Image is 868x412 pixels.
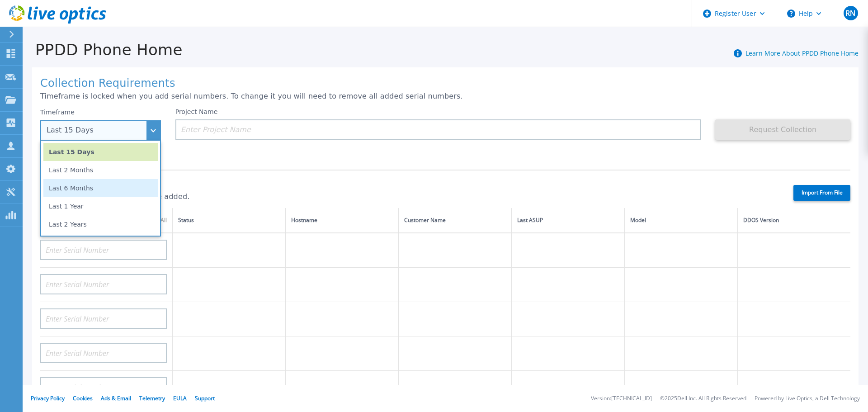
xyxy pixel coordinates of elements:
[40,77,850,90] h1: Collection Requirements
[101,394,131,402] a: Ads & Email
[43,161,158,179] li: Last 2 Months
[43,179,158,197] li: Last 6 Months
[175,119,701,140] input: Enter Project Name
[285,208,398,233] th: Hostname
[745,49,859,57] a: Learn More About PPDD Phone Home
[43,197,158,215] li: Last 1 Year
[715,119,850,140] button: Request Collection
[31,394,65,402] a: Privacy Policy
[40,274,167,294] input: Enter Serial Number
[624,208,737,233] th: Model
[40,193,778,201] p: 0 of 20 (max) serial numbers are added.
[195,394,215,402] a: Support
[40,240,167,260] input: Enter Serial Number
[755,396,860,402] li: Powered by Live Optics, a Dell Technology
[511,208,624,233] th: Last ASUP
[23,41,183,59] h1: PPDD Phone Home
[845,9,855,17] span: RN
[660,396,746,402] li: © 2025 Dell Inc. All Rights Reserved
[43,215,158,233] li: Last 2 Years
[47,126,145,134] div: Last 15 Days
[40,92,850,100] p: Timeframe is locked when you add serial numbers. To change it you will need to remove all added s...
[139,394,165,402] a: Telemetry
[73,394,93,402] a: Cookies
[40,177,778,190] h1: Serial Numbers
[40,377,167,398] input: Enter Serial Number
[173,394,187,402] a: EULA
[175,109,218,115] label: Project Name
[591,396,652,402] li: Version: [TECHNICAL_ID]
[40,308,167,329] input: Enter Serial Number
[173,208,286,233] th: Status
[793,185,850,201] label: Import From File
[40,109,75,116] label: Timeframe
[737,208,850,233] th: DDOS Version
[43,143,158,161] li: Last 15 Days
[40,343,167,363] input: Enter Serial Number
[398,208,511,233] th: Customer Name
